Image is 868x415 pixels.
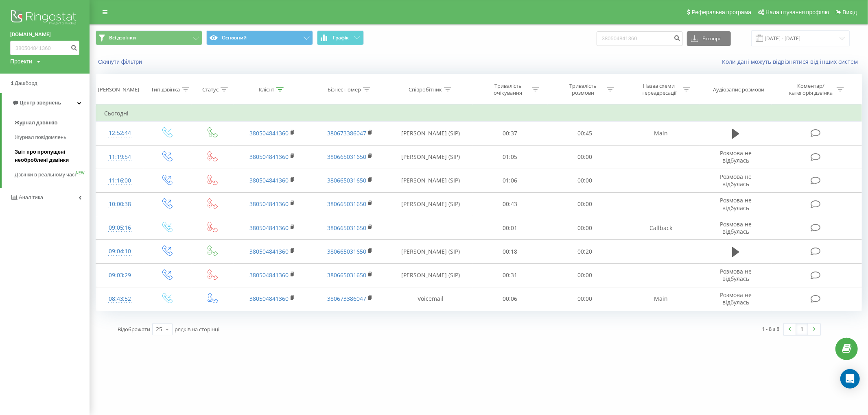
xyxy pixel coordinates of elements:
td: 01:06 [473,169,548,192]
div: Клієнт [259,86,274,93]
a: 380665031650 [327,224,366,232]
a: 380504841360 [249,224,289,232]
td: Voicemail [389,287,473,311]
span: Дашборд [15,80,37,86]
span: рядків на сторінці [175,326,219,333]
td: 00:01 [473,216,548,240]
td: 00:31 [473,263,548,287]
div: Тривалість очікування [486,83,530,96]
td: 00:37 [473,122,548,145]
td: [PERSON_NAME] (SIP) [389,145,473,169]
a: Дзвінки в реальному часіNEW [15,167,90,182]
button: Всі дзвінки [96,30,202,45]
a: 380665031650 [327,153,366,161]
a: 380504841360 [249,200,289,208]
span: Вихід [843,9,857,15]
div: Аудіозапис розмови [713,86,764,93]
span: Реферальна програма [692,9,752,15]
div: 09:05:16 [104,220,136,236]
td: 00:45 [547,122,622,145]
span: Звіт про пропущені необроблені дзвінки [15,148,85,164]
a: 380504841360 [249,248,289,255]
button: Основний [206,30,313,45]
td: 00:43 [473,192,548,216]
a: Журнал повідомлень [15,130,90,145]
td: 00:00 [547,169,622,192]
button: Експорт [687,31,731,46]
span: Дзвінки в реальному часі [15,171,76,179]
input: Пошук за номером [10,41,79,55]
td: 00:20 [547,240,622,263]
span: Розмова не відбулась [720,291,752,306]
td: Callback [622,216,700,240]
span: Аналiтика [19,194,43,200]
td: Сьогодні [96,105,862,122]
div: Тривалість розмови [561,83,605,96]
a: 380504841360 [249,129,289,137]
span: Графік [333,35,349,41]
span: Відображати [118,326,150,333]
div: Співробітник [409,86,442,93]
a: Журнал дзвінків [15,115,90,130]
div: 09:04:10 [104,243,136,259]
input: Пошук за номером [597,31,683,46]
div: Open Intercom Messenger [840,369,860,389]
span: Розмова не відбулась [720,220,752,235]
td: [PERSON_NAME] (SIP) [389,122,473,145]
a: 380673386047 [327,295,366,302]
div: 25 [156,325,162,333]
td: [PERSON_NAME] (SIP) [389,169,473,192]
span: Журнал повідомлень [15,133,66,141]
a: 380665031650 [327,248,366,255]
div: 12:52:44 [104,125,136,141]
span: Центр звернень [20,100,61,106]
div: Проекти [10,57,32,65]
td: [PERSON_NAME] (SIP) [389,263,473,287]
td: 00:00 [547,145,622,169]
span: Розмова не відбулась [720,149,752,164]
a: 380504841360 [249,295,289,302]
button: Скинути фільтри [96,58,146,65]
td: 00:00 [547,192,622,216]
a: 380665031650 [327,200,366,208]
td: Main [622,287,700,311]
div: 1 - 8 з 8 [762,325,780,333]
td: [PERSON_NAME] (SIP) [389,240,473,263]
td: 00:06 [473,287,548,311]
a: 380665031650 [327,271,366,279]
div: 10:00:38 [104,196,136,212]
a: 1 [796,324,808,335]
a: 380504841360 [249,176,289,184]
a: 380504841360 [249,271,289,279]
span: Налаштування профілю [765,9,829,15]
a: Центр звернень [2,93,90,113]
td: [PERSON_NAME] (SIP) [389,192,473,216]
a: 380665031650 [327,176,366,184]
td: 00:00 [547,263,622,287]
span: Розмова не відбулась [720,196,752,211]
span: Журнал дзвінків [15,119,58,127]
div: 11:16:00 [104,173,136,189]
div: 11:19:54 [104,149,136,165]
td: 00:00 [547,287,622,311]
a: [DOMAIN_NAME] [10,30,79,39]
a: 380673386047 [327,129,366,137]
a: 380504841360 [249,153,289,161]
div: Бізнес номер [328,86,361,93]
span: Розмова не відбулась [720,173,752,188]
div: Статус [202,86,219,93]
td: 01:05 [473,145,548,169]
a: Коли дані можуть відрізнятися вiд інших систем [722,58,862,65]
div: Коментар/категорія дзвінка [787,83,835,96]
div: 08:43:52 [104,291,136,307]
div: 09:03:29 [104,267,136,283]
a: Звіт про пропущені необроблені дзвінки [15,145,90,167]
span: Всі дзвінки [109,35,136,41]
td: 00:00 [547,216,622,240]
div: Тип дзвінка [151,86,180,93]
div: Назва схеми переадресації [637,83,681,96]
td: 00:18 [473,240,548,263]
button: Графік [317,30,364,45]
img: Ringostat logo [10,8,79,28]
div: [PERSON_NAME] [98,86,139,93]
